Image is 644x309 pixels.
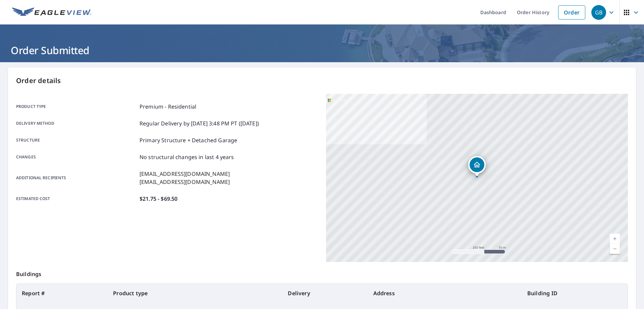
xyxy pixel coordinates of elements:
[282,284,368,303] th: Delivery
[468,156,486,177] div: Dropped pin, building 1, Residential property, 4218 N Addison St Spokane, WA 99207
[140,153,234,161] p: No structural changes in last 4 years
[140,170,230,178] p: [EMAIL_ADDRESS][DOMAIN_NAME]
[558,5,585,20] a: Order
[140,119,259,127] p: Regular Delivery by [DATE] 3:48 PM PT ([DATE])
[368,284,522,303] th: Address
[610,244,620,254] a: Current Level 17, Zoom Out
[610,234,620,244] a: Current Level 17, Zoom In
[16,170,137,186] p: Additional recipients
[8,43,636,57] h1: Order Submitted
[140,195,177,203] p: $21.75 - $69.50
[16,136,137,144] p: Structure
[108,284,282,303] th: Product type
[16,76,628,86] p: Order details
[140,103,196,111] p: Premium - Residential
[140,136,237,144] p: Primary Structure + Detached Garage
[12,7,91,17] img: EV Logo
[16,284,108,303] th: Report #
[16,262,628,283] p: Buildings
[591,5,606,20] div: GB
[16,153,137,161] p: Changes
[140,178,230,186] p: [EMAIL_ADDRESS][DOMAIN_NAME]
[522,284,628,303] th: Building ID
[16,119,137,127] p: Delivery method
[16,103,137,111] p: Product type
[16,195,137,203] p: Estimated cost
